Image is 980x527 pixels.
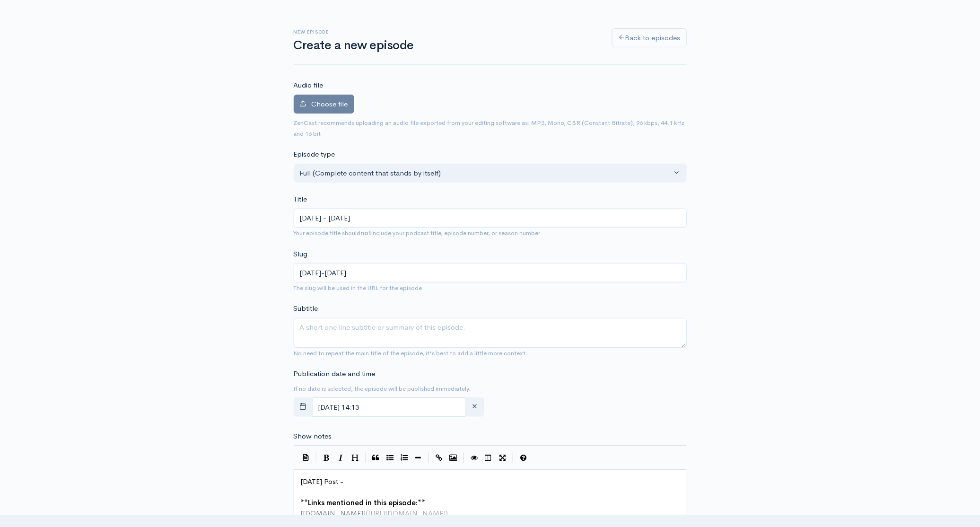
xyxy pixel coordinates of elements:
label: Show notes [294,431,332,442]
a: Back to episodes [612,28,687,48]
span: Links mentioned in this episode: [308,498,418,507]
button: Heading [348,451,362,465]
button: Insert Image [446,451,461,465]
input: What is the episode's title? [294,209,687,228]
strong: not [361,229,372,237]
span: [URL][DOMAIN_NAME] [368,509,446,518]
button: Italic [334,451,348,465]
input: title-of-episode [294,263,687,282]
button: Bold [320,451,334,465]
button: Toggle Side by Side [481,451,496,465]
button: Generic List [383,451,397,465]
button: toggle [294,397,313,417]
small: ZenCast recommends uploading an audio file exported from your editing software as: MP3, Mono, CBR... [294,119,685,138]
button: Numbered List [397,451,411,465]
span: [ [301,509,303,518]
label: Subtitle [294,303,318,314]
button: Insert Horizontal Line [411,451,426,465]
button: Insert Show Notes Template [299,450,313,464]
div: Full (Complete content that stands by itself) [300,168,672,179]
label: Title [294,194,307,205]
span: [DATE] Post - [301,477,344,486]
i: | [513,453,514,464]
small: If no date is selected, the episode will be published immediately. [294,385,471,393]
h6: New episode [294,29,601,35]
span: ( [366,509,368,518]
button: Quote [369,451,383,465]
button: Full (Complete content that stands by itself) [294,164,687,183]
i: | [365,453,366,464]
button: Markdown Guide [516,451,531,465]
button: Toggle Fullscreen [496,451,510,465]
span: Choose file [312,99,348,108]
label: Publication date and time [294,369,376,379]
i: | [429,453,429,464]
label: Audio file [294,80,324,91]
small: The slug will be used in the URL for the episode. [294,284,424,292]
small: No need to repeat the main title of the episode, it's best to add a little more context. [294,349,528,357]
button: Toggle Preview [467,451,481,465]
span: [DOMAIN_NAME] [303,509,364,518]
i: | [464,453,464,464]
button: Create Link [432,451,446,465]
small: Your episode title should include your podcast title, episode number, or season number. [294,229,542,237]
i: | [316,453,317,464]
span: ] [364,509,366,518]
button: clear [465,397,484,417]
label: Slug [294,249,308,260]
label: Episode type [294,149,335,160]
h1: Create a new episode [294,39,601,53]
span: ) [446,509,448,518]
